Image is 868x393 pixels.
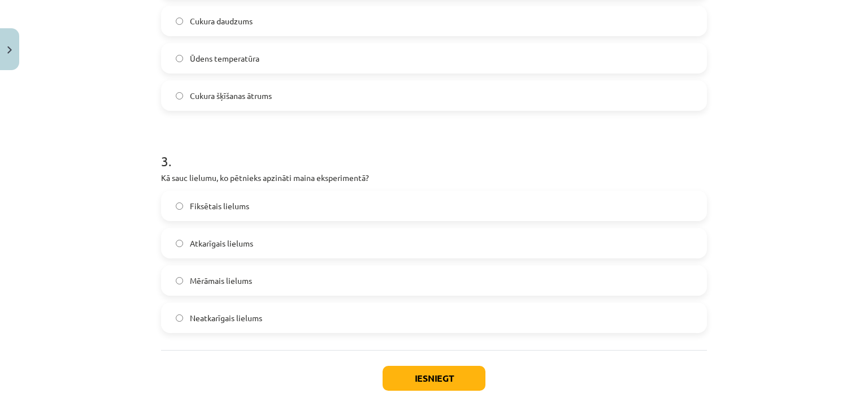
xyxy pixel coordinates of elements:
input: Atkarīgais lielums [176,240,183,247]
h1: 3 . [161,133,707,169]
p: Kā sauc lielumu, ko pētnieks apzināti maina eksperimentā? [161,172,707,184]
input: Fiksētais lielums [176,202,183,210]
span: Atkarīgais lielums [190,237,253,249]
button: Iesniegt [383,366,485,391]
input: Neatkarīgais lielums [176,314,183,322]
img: icon-close-lesson-0947bae3869378f0d4975bcd49f059093ad1ed9edebbc8119c70593378902aed.svg [7,46,12,54]
span: Fiksētais lielums [190,200,249,212]
span: Ūdens temperatūra [190,53,259,64]
span: Cukura šķīšanas ātrums [190,90,272,102]
span: Mērāmais lielums [190,275,252,287]
span: Cukura daudzums [190,15,253,27]
input: Ūdens temperatūra [176,55,183,62]
span: Neatkarīgais lielums [190,312,262,324]
input: Cukura daudzums [176,18,183,25]
input: Mērāmais lielums [176,277,183,284]
input: Cukura šķīšanas ātrums [176,92,183,100]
